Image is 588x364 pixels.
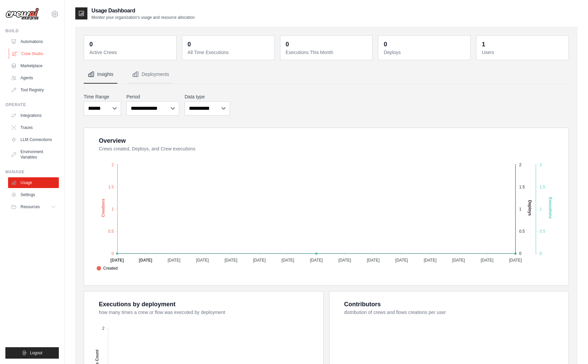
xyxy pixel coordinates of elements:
[101,198,106,217] text: Creations
[84,65,117,84] button: Insights
[540,163,542,167] tspan: 2
[8,110,59,121] a: Integrations
[99,300,175,309] div: Executions by deployment
[196,258,209,263] tspan: [DATE]
[367,258,380,263] tspan: [DATE]
[112,163,114,167] tspan: 2
[108,229,114,234] tspan: 0.5
[509,258,522,263] tspan: [DATE]
[540,229,545,234] tspan: 0.5
[112,251,114,256] tspan: 0
[102,326,105,331] tspan: 2
[286,49,368,56] dt: Executions This Month
[8,85,59,95] a: Tool Registry
[253,258,266,263] tspan: [DATE]
[548,197,553,219] text: Executions
[225,258,237,263] tspan: [DATE]
[128,65,173,84] button: Deployments
[482,40,485,49] div: 1
[281,258,294,263] tspan: [DATE]
[519,251,521,256] tspan: 0
[8,201,59,212] button: Resources
[519,185,525,189] tspan: 1.5
[9,48,60,59] a: Crew Studio
[8,36,59,47] a: Automations
[139,258,152,263] tspan: [DATE]
[8,146,59,163] a: Environment Variables
[384,49,466,56] dt: Deploys
[30,350,42,356] span: Logout
[5,28,59,34] div: Build
[91,7,195,15] h2: Usage Dashboard
[344,309,561,316] dt: distribution of crews and flows creations per user
[310,258,323,263] tspan: [DATE]
[5,169,59,175] div: Manage
[540,185,545,189] tspan: 1.5
[519,207,521,212] tspan: 1
[5,8,39,20] img: Logo
[84,65,569,84] nav: Tabs
[540,207,542,212] tspan: 1
[424,258,436,263] tspan: [DATE]
[8,60,59,71] a: Marketplace
[99,145,560,152] dt: Crews created, Deploys, and Crew executions
[185,93,230,100] label: Data type
[8,189,59,200] a: Settings
[8,134,59,145] a: LLM Connections
[481,258,494,263] tspan: [DATE]
[8,122,59,133] a: Traces
[286,40,289,49] div: 0
[527,200,532,216] text: Deploys
[452,258,465,263] tspan: [DATE]
[99,136,126,145] div: Overview
[84,93,121,100] label: Time Range
[188,49,270,56] dt: All Time Executions
[5,102,59,107] div: Operate
[110,258,124,263] tspan: [DATE]
[108,185,114,189] tspan: 1.5
[482,49,564,56] dt: Users
[395,258,408,263] tspan: [DATE]
[89,49,172,56] dt: Active Crews
[339,258,351,263] tspan: [DATE]
[112,207,114,212] tspan: 1
[188,40,191,49] div: 0
[91,15,195,20] p: Monitor your organization's usage and resource allocation
[519,163,521,167] tspan: 2
[384,40,387,49] div: 0
[5,347,59,359] button: Logout
[519,229,525,234] tspan: 0.5
[540,251,542,256] tspan: 0
[21,204,40,210] span: Resources
[99,309,315,316] dt: how many times a crew or flow was executed by deployment
[8,73,59,83] a: Agents
[126,93,179,100] label: Period
[344,300,381,309] div: Contributors
[96,265,118,271] span: Created
[8,177,59,188] a: Usage
[89,40,93,49] div: 0
[168,258,181,263] tspan: [DATE]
